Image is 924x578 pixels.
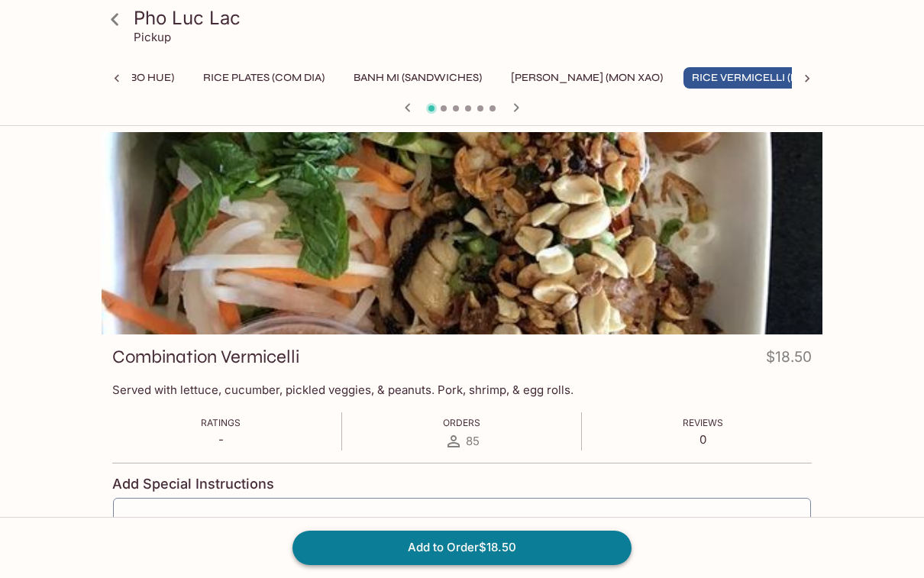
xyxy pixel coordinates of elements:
[502,67,671,89] button: [PERSON_NAME] (Mon Xao)
[683,67,825,89] button: Rice Vermicelli (Bun)
[112,383,812,397] p: Served with lettuce, cucumber, pickled veggies, & peanuts. Pork, shrimp, & egg rolls.
[112,476,812,492] h4: Add Special Instructions
[466,434,480,448] span: 85
[201,417,241,428] span: Ratings
[112,345,299,369] h3: Combination Vermicelli
[345,67,490,89] button: Banh Mi (Sandwiches)
[134,6,816,30] h3: Pho Luc Lac
[134,30,171,44] p: Pickup
[683,417,723,428] span: Reviews
[201,432,241,447] p: -
[443,417,480,428] span: Orders
[102,132,822,334] div: Combination Vermicelli
[195,67,333,89] button: Rice Plates (Com Dia)
[683,432,723,447] p: 0
[766,345,812,375] h4: $18.50
[292,531,632,564] button: Add to Order$18.50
